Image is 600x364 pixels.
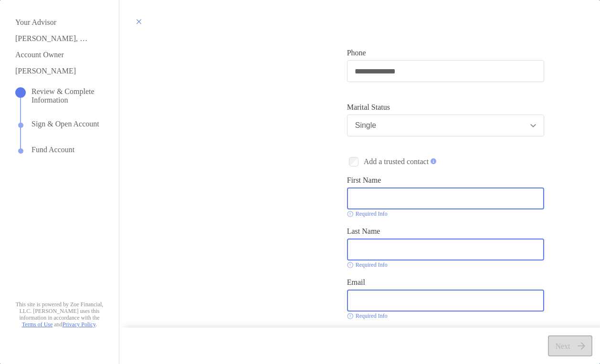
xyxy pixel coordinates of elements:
h3: [PERSON_NAME], CFP AIF [15,34,92,43]
input: Phone [347,67,544,75]
div: Required Info [347,261,388,268]
span: Last Name [347,227,545,236]
img: info icon [347,262,354,268]
img: Open dropdown arrow [530,124,536,127]
span: Email [347,278,545,287]
span: Phone [347,49,545,57]
div: Fund Account [32,146,74,156]
span: First Name [347,176,545,185]
div: Sign & Open Account [32,120,99,130]
div: Single [355,121,376,130]
h3: [PERSON_NAME] [15,66,92,75]
img: info icon [347,313,354,319]
span: Marital Status [347,103,545,112]
h4: Account Owner [15,50,96,59]
div: Review & Complete Information [32,87,104,104]
a: Terms of Use [22,321,53,328]
button: Single [347,114,545,136]
span: Add a trusted contact [364,157,436,166]
div: Required Info [347,210,388,217]
a: Privacy Policy [63,321,96,328]
div: Required Info [347,312,388,319]
img: Add a trusted contact [431,158,436,164]
input: First Name [348,195,544,203]
img: button icon [136,16,142,27]
img: info icon [347,211,354,217]
h4: Your Advisor [15,18,96,27]
input: Email [348,297,544,305]
p: This site is powered by Zoe Financial, LLC. [PERSON_NAME] uses this information in accordance wit... [15,301,104,328]
input: Last Name [348,246,544,254]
